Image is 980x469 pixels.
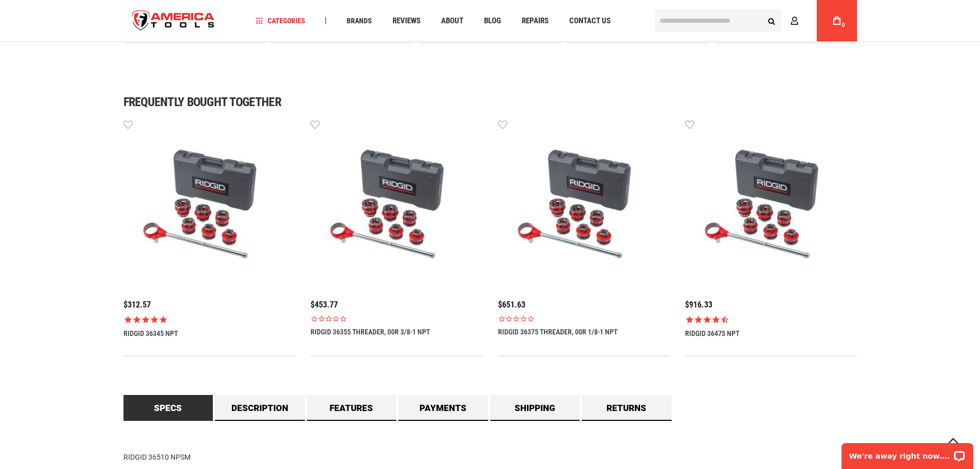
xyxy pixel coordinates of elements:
[398,395,488,421] a: Payments
[498,315,670,323] span: Rated 0.0 out of 5 stars 0 reviews
[517,14,553,28] a: Repairs
[842,22,845,28] span: 0
[123,96,857,108] h1: Frequently bought together
[347,17,372,24] span: Brands
[393,17,421,25] span: Reviews
[582,395,672,421] a: Returns
[441,17,463,25] span: About
[522,17,549,25] span: Repairs
[215,395,305,421] a: Description
[310,300,338,310] span: $453.77
[310,315,483,323] span: Rated 0.0 out of 5 stars 0 reviews
[123,300,151,310] span: $312.57
[498,300,525,310] span: $651.63
[484,17,501,25] span: Blog
[685,300,712,310] span: $916.33
[307,395,397,421] a: Features
[256,17,305,24] span: Categories
[251,14,310,28] a: Categories
[123,315,295,324] span: Rated 5.0 out of 5 stars 6 reviews
[762,11,782,31] button: Search
[342,14,377,28] a: Brands
[490,395,580,421] a: Shipping
[685,315,857,324] span: Rated 4.5 out of 5 stars 2 reviews
[310,328,430,336] a: RIDGID 36355 THREADER, 00R 3/8-1 NPT
[479,14,506,28] a: Blog
[123,395,213,421] a: Specs
[123,2,224,40] a: store logo
[498,328,617,336] a: RIDGID 36375 THREADER, 00R 1/8-1 NPT
[569,17,611,25] span: Contact Us
[565,14,615,28] a: Contact Us
[388,14,425,28] a: Reviews
[437,14,468,28] a: About
[123,2,224,40] img: America Tools
[835,436,980,469] iframe: LiveChat chat widget
[123,329,178,338] a: RIDGID 36345 NPT
[685,329,739,338] a: RIDGID 36475 NPT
